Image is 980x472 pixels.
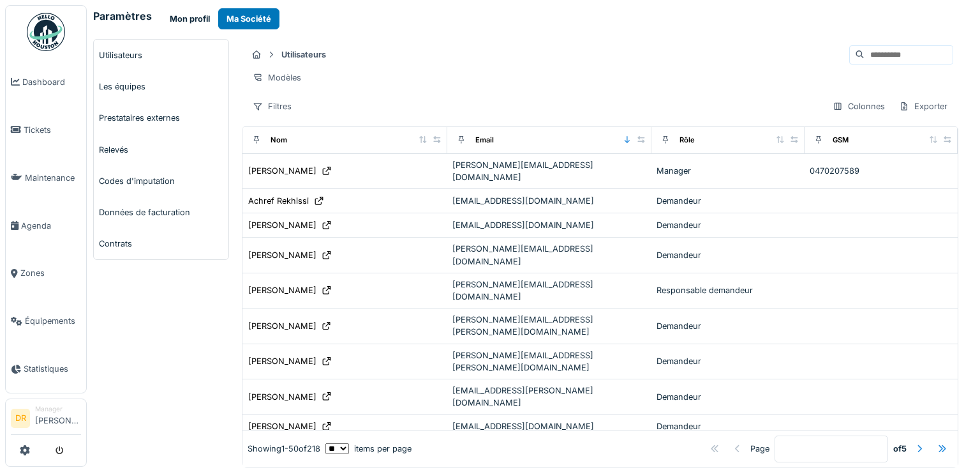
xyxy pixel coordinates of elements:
[248,320,316,332] div: [PERSON_NAME]
[475,135,494,146] div: Email
[6,202,86,250] a: Agenda
[247,97,297,116] div: Filtres
[94,40,228,71] a: Utilisateurs
[452,159,646,183] div: [PERSON_NAME][EMAIL_ADDRESS][DOMAIN_NAME]
[657,391,799,403] div: Demandeur
[24,363,81,375] span: Statistiques
[6,58,86,106] a: Dashboard
[325,443,412,455] div: items per page
[6,154,86,202] a: Maintenance
[6,345,86,393] a: Statistiques
[657,219,799,231] div: Demandeur
[94,71,228,102] a: Les équipes
[452,420,646,432] div: [EMAIL_ADDRESS][DOMAIN_NAME]
[24,124,81,136] span: Tickets
[21,220,81,232] span: Agenda
[248,420,316,432] div: [PERSON_NAME]
[657,420,799,432] div: Demandeur
[248,195,309,207] div: Achref Rekhissi
[218,8,279,29] button: Ma Société
[657,195,799,207] div: Demandeur
[893,443,907,455] strong: of 5
[833,135,849,146] div: GSM
[452,243,646,267] div: [PERSON_NAME][EMAIL_ADDRESS][DOMAIN_NAME]
[657,284,799,296] div: Responsable demandeur
[452,195,646,207] div: [EMAIL_ADDRESS][DOMAIN_NAME]
[679,135,695,146] div: Rôle
[452,314,646,338] div: [PERSON_NAME][EMAIL_ADDRESS][PERSON_NAME][DOMAIN_NAME]
[452,278,646,303] div: [PERSON_NAME][EMAIL_ADDRESS][DOMAIN_NAME]
[893,97,953,116] div: Exporter
[161,8,218,29] button: Mon profil
[94,134,228,165] a: Relevés
[248,443,320,455] div: Showing 1 - 50 of 218
[6,106,86,154] a: Tickets
[657,165,799,177] div: Manager
[6,297,86,345] a: Équipements
[6,250,86,298] a: Zones
[248,165,316,177] div: [PERSON_NAME]
[657,320,799,332] div: Demandeur
[248,249,316,261] div: [PERSON_NAME]
[94,197,228,228] a: Données de facturation
[35,404,81,414] div: Manager
[452,219,646,231] div: [EMAIL_ADDRESS][DOMAIN_NAME]
[248,284,316,296] div: [PERSON_NAME]
[452,384,646,409] div: [EMAIL_ADDRESS][PERSON_NAME][DOMAIN_NAME]
[657,355,799,367] div: Demandeur
[248,391,316,403] div: [PERSON_NAME]
[25,315,81,327] span: Équipements
[93,10,152,22] h6: Paramètres
[248,219,316,231] div: [PERSON_NAME]
[20,267,81,279] span: Zones
[25,172,81,184] span: Maintenance
[94,102,228,133] a: Prestataires externes
[276,49,331,61] strong: Utilisateurs
[750,443,769,455] div: Page
[22,76,81,88] span: Dashboard
[247,68,307,87] div: Modèles
[657,249,799,261] div: Demandeur
[11,409,30,428] li: DR
[94,165,228,197] a: Codes d'imputation
[248,355,316,367] div: [PERSON_NAME]
[11,404,81,435] a: DR Manager[PERSON_NAME]
[94,228,228,259] a: Contrats
[35,404,81,432] li: [PERSON_NAME]
[452,349,646,374] div: [PERSON_NAME][EMAIL_ADDRESS][PERSON_NAME][DOMAIN_NAME]
[271,135,287,146] div: Nom
[827,97,891,116] div: Colonnes
[810,165,953,177] div: 0470207589
[27,13,65,51] img: Badge_color-CXgf-gQk.svg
